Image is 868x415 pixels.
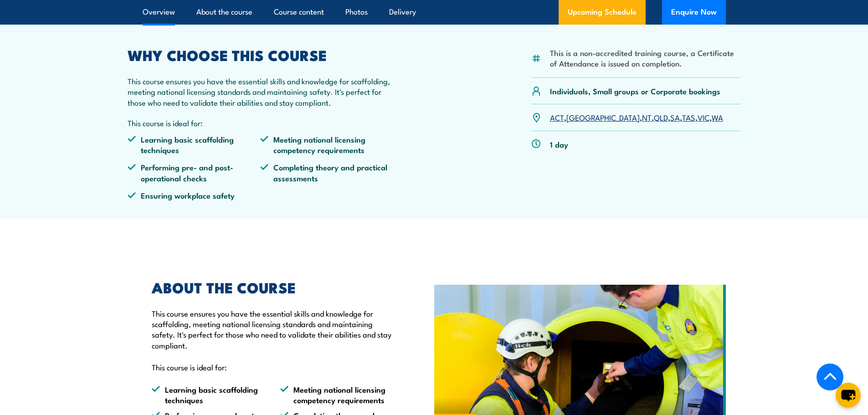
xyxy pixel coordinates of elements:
[280,384,392,405] li: Meeting national licensing competency requirements
[128,190,261,200] li: Ensuring workplace safety
[128,48,394,61] h2: WHY CHOOSE THIS COURSE
[260,134,393,155] li: Meeting national licensing competency requirements
[550,139,568,149] p: 1 day
[566,112,640,123] a: [GEOGRAPHIC_DATA]
[152,384,264,405] li: Learning basic scaffolding techniques
[550,112,564,123] a: ACT
[128,162,261,183] li: Performing pre- and post-operational checks
[670,112,680,123] a: SA
[642,112,652,123] a: NT
[152,362,392,372] p: This course is ideal for:
[550,47,741,69] li: This is a non-accredited training course, a Certificate of Attendance is issued on completion.
[152,281,392,293] h2: ABOUT THE COURSE
[128,118,394,128] p: This course is ideal for:
[128,134,261,155] li: Learning basic scaffolding techniques
[654,112,668,123] a: QLD
[836,383,861,408] button: chat-button
[712,112,723,123] a: WA
[260,162,393,183] li: Completing theory and practical assessments
[128,76,394,108] p: This course ensures you have the essential skills and knowledge for scaffolding, meeting national...
[152,308,392,351] p: This course ensures you have the essential skills and knowledge for scaffolding, meeting national...
[550,112,723,123] p: , , , , , , ,
[698,112,709,123] a: VIC
[550,86,720,96] p: Individuals, Small groups or Corporate bookings
[682,112,695,123] a: TAS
